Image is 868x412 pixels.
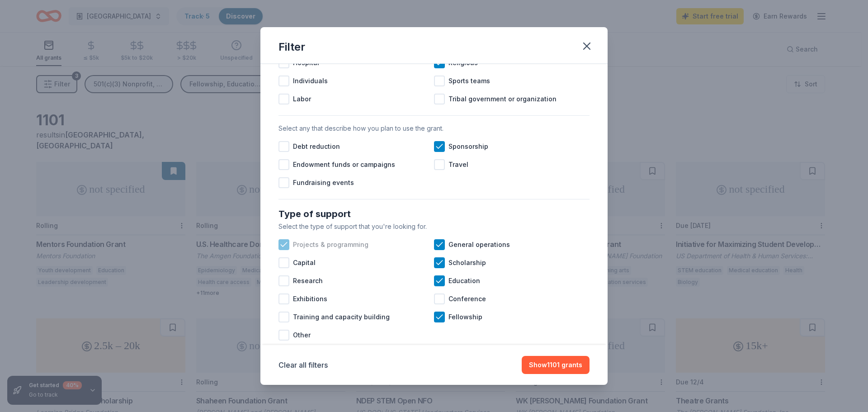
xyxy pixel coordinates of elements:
span: Labor [293,94,311,104]
span: Education [448,275,480,286]
div: Select the type of support that you're looking for. [278,221,590,232]
span: Exhibitions [293,294,327,304]
span: Training and capacity building [293,312,390,322]
span: Sponsorship [448,141,488,152]
div: Select any that describe how you plan to use the grant. [278,123,590,134]
span: Projects & programming [293,239,368,250]
span: Scholarship [448,257,486,268]
button: Show1101 grants [522,356,590,374]
span: Travel [448,159,468,170]
div: Type of support [278,207,590,221]
button: Clear all filters [278,360,328,370]
span: Conference [448,294,486,304]
div: Filter [278,40,305,54]
span: Sports teams [448,76,490,86]
span: Tribal government or organization [448,94,557,104]
span: Research [293,275,323,286]
span: Fellowship [448,312,482,322]
span: General operations [448,239,510,250]
span: Endowment funds or campaigns [293,159,395,170]
span: Fundraising events [293,177,354,188]
span: Individuals [293,76,328,86]
span: Capital [293,257,316,268]
span: Debt reduction [293,141,340,152]
span: Other [293,330,311,341]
